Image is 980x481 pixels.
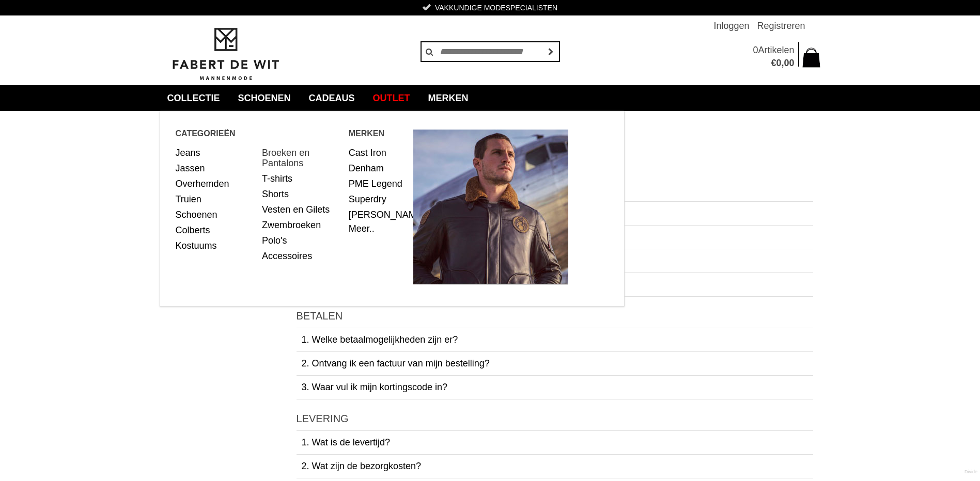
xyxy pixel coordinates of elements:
[297,431,813,454] a: 1. Wat is de levertijd?
[176,191,255,207] a: Truien
[176,222,255,238] a: Colberts
[262,233,341,248] a: Polo's
[262,217,341,233] a: Zwembroeken
[297,376,813,399] a: 3. Waar vul ik mijn kortingscode in?
[413,130,568,284] img: Heren
[758,45,794,55] span: Artikelen
[784,58,794,68] span: 00
[167,26,284,82] img: Fabert de Wit
[713,15,749,36] a: Inloggen
[176,176,255,191] a: Overhemden
[349,176,406,191] a: PME Legend
[262,171,341,186] a: T-shirts
[753,45,758,55] span: 0
[262,145,341,171] a: Broeken en Pantalons
[349,223,375,234] a: Meer..
[757,15,805,36] a: Registreren
[230,85,299,111] a: Schoenen
[365,85,418,111] a: Outlet
[771,58,776,68] span: €
[176,161,255,176] a: Jassen
[349,161,406,176] a: Denham
[297,310,813,323] h2: BETALEN
[781,58,784,68] span: ,
[297,328,813,351] a: 1. Welke betaalmogelijkheden zijn er?
[297,412,813,425] h2: LEVERING
[297,352,813,375] a: 2. Ontvang ik een factuur van mijn bestelling?
[176,145,255,161] a: Jeans
[176,127,349,140] span: Categorieën
[776,58,781,68] span: 0
[349,127,414,140] span: Merken
[349,145,406,161] a: Cast Iron
[965,466,977,478] a: Divide
[301,85,363,111] a: Cadeaus
[297,455,813,478] a: 2. Wat zijn de bezorgkosten?
[160,85,228,111] a: collectie
[262,186,341,202] a: Shorts
[176,238,255,253] a: Kostuums
[421,85,476,111] a: Merken
[349,191,406,207] a: Superdry
[262,202,341,217] a: Vesten en Gilets
[176,207,255,222] a: Schoenen
[262,248,341,264] a: Accessoires
[349,207,406,222] a: [PERSON_NAME]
